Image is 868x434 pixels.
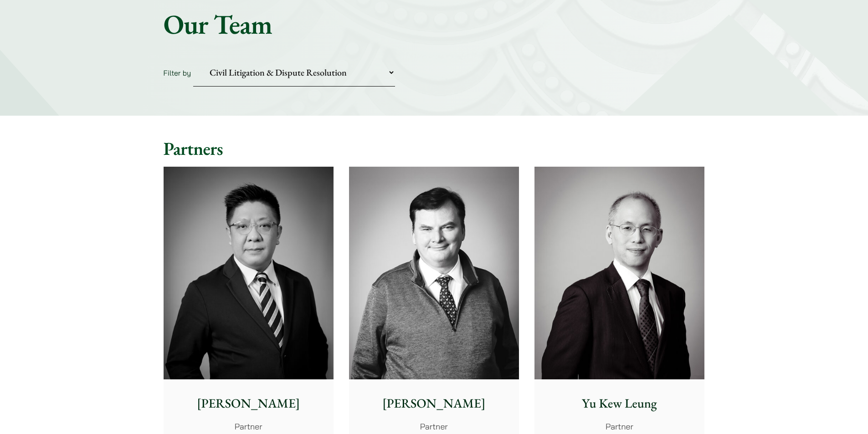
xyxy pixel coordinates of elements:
[542,394,697,413] p: Yu Kew Leung
[542,420,697,433] p: Partner
[356,394,512,413] p: [PERSON_NAME]
[164,8,705,41] h1: Our Team
[171,394,326,413] p: [PERSON_NAME]
[164,68,191,77] label: Filter by
[356,420,512,433] p: Partner
[164,138,705,159] h2: Partners
[171,420,326,433] p: Partner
